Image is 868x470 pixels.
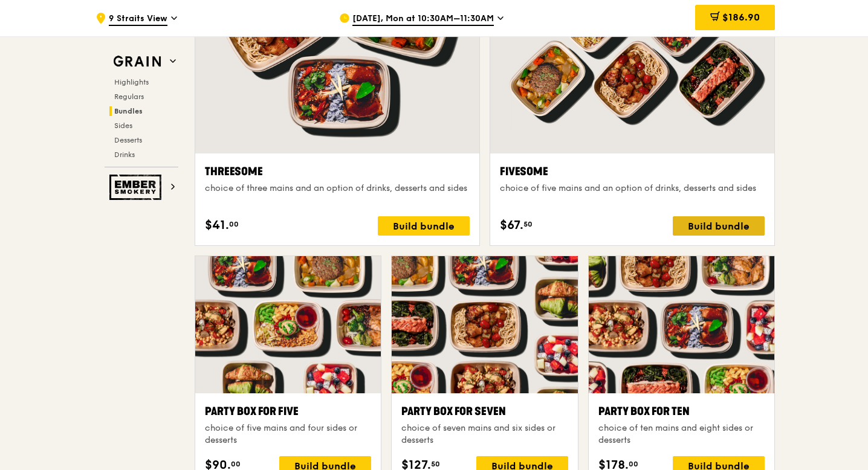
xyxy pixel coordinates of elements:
div: choice of three mains and an option of drinks, desserts and sides [205,182,470,195]
span: 00 [231,459,241,469]
div: Fivesome [500,163,765,180]
span: $186.90 [722,11,760,23]
span: 50 [523,219,533,229]
div: Party Box for Five [205,403,371,420]
div: choice of five mains and an option of drinks, desserts and sides [500,182,765,195]
div: choice of seven mains and six sides or desserts [401,422,568,446]
div: Threesome [205,163,470,180]
div: Party Box for Ten [598,403,765,420]
div: choice of five mains and four sides or desserts [205,422,371,446]
img: Grain web logo [109,51,165,72]
span: [DATE], Mon at 10:30AM–11:30AM [352,13,494,26]
div: Build bundle [378,216,470,236]
span: 50 [431,459,440,469]
span: Bundles [114,107,143,115]
span: Sides [114,121,132,130]
span: $41. [205,216,229,234]
span: Desserts [114,136,142,144]
span: Highlights [114,78,149,86]
img: Ember Smokery web logo [109,175,165,200]
span: $67. [500,216,523,234]
div: Party Box for Seven [401,403,568,420]
div: Build bundle [673,216,765,236]
span: 00 [629,459,638,469]
span: 9 Straits View [109,13,167,26]
span: Regulars [114,92,144,101]
span: 00 [229,219,239,229]
div: choice of ten mains and eight sides or desserts [598,422,765,446]
span: Drinks [114,150,135,159]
